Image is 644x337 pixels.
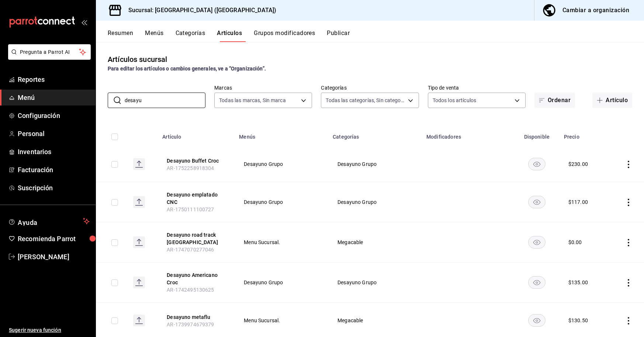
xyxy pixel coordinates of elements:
button: actions [625,279,632,286]
span: Menú [18,93,90,103]
span: Pregunta a Parrot AI [20,48,79,56]
th: Categorías [328,123,422,146]
span: AR-1747070277046 [167,247,214,253]
a: Pregunta a Parrot AI [5,53,91,61]
span: Sugerir nueva función [9,326,90,334]
div: $ 135.00 [568,279,588,286]
button: open_drawer_menu [81,19,87,25]
button: actions [625,239,632,246]
button: actions [625,317,632,324]
button: Grupos modificadores [254,29,315,42]
div: navigation tabs [108,29,644,42]
button: actions [625,161,632,168]
label: Categorías [321,85,419,90]
th: Disponible [514,123,560,146]
th: Menús [235,123,328,146]
div: $ 230.00 [568,160,588,168]
div: Cambiar a organización [562,5,629,15]
th: Artículo [158,123,235,146]
span: Desayuno Grupo [337,199,413,205]
button: availability-product [528,276,546,289]
div: $ 117.00 [568,198,588,206]
span: Facturación [18,165,90,175]
button: edit-product-location [167,191,226,206]
span: Ayuda [18,217,80,226]
button: Resumen [108,29,133,42]
span: Todos los artículos [433,97,477,104]
button: Artículo [592,93,632,108]
div: Artículos sucursal [108,54,167,65]
strong: Para editar los artículos o cambios generales, ve a “Organización”. [108,66,266,72]
span: AR-1752258918304 [167,165,214,171]
button: availability-product [528,158,546,170]
div: $ 0.00 [568,239,582,246]
button: availability-product [528,314,546,327]
span: Inventarios [18,147,90,157]
button: actions [625,199,632,206]
button: availability-product [528,236,546,249]
button: Ordenar [534,93,575,108]
th: Precio [560,123,608,146]
span: Todas las marcas, Sin marca [219,97,286,104]
span: Desayuno Grupo [337,161,413,167]
button: Publicar [327,29,350,42]
span: Personal [18,129,90,139]
button: Categorías [176,29,205,42]
span: Todas las categorías, Sin categoría [326,97,405,104]
button: edit-product-location [167,157,226,164]
span: Desayuno Grupo [244,199,319,205]
span: Suscripción [18,183,90,193]
button: edit-product-location [167,271,226,286]
span: Megacable [337,240,413,245]
span: Desayuno Grupo [337,280,413,285]
button: edit-product-location [167,231,226,246]
span: Menu Sucursal. [244,318,319,323]
input: Buscar artículo [125,93,205,108]
span: [PERSON_NAME] [18,252,90,262]
span: Reportes [18,74,90,84]
span: AR-1742495130625 [167,287,214,293]
span: Recomienda Parrot [18,234,90,244]
span: AR-1750111100727 [167,206,214,212]
span: AR-1739974679379 [167,322,214,327]
th: Modificadores [422,123,514,146]
label: Marcas [214,85,312,90]
div: $ 130.50 [568,317,588,324]
span: Desayuno Grupo [244,280,319,285]
button: Pregunta a Parrot AI [8,44,91,60]
h3: Sucursal: [GEOGRAPHIC_DATA] ([GEOGRAPHIC_DATA]) [122,6,276,15]
button: edit-product-location [167,313,226,321]
button: Artículos [217,29,242,42]
button: Menús [145,29,163,42]
span: Menu Sucursal. [244,240,319,245]
button: availability-product [528,196,546,208]
span: Configuración [18,111,90,121]
span: Desayuno Grupo [244,161,319,167]
label: Tipo de venta [428,85,526,90]
span: Megacable [337,318,413,323]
